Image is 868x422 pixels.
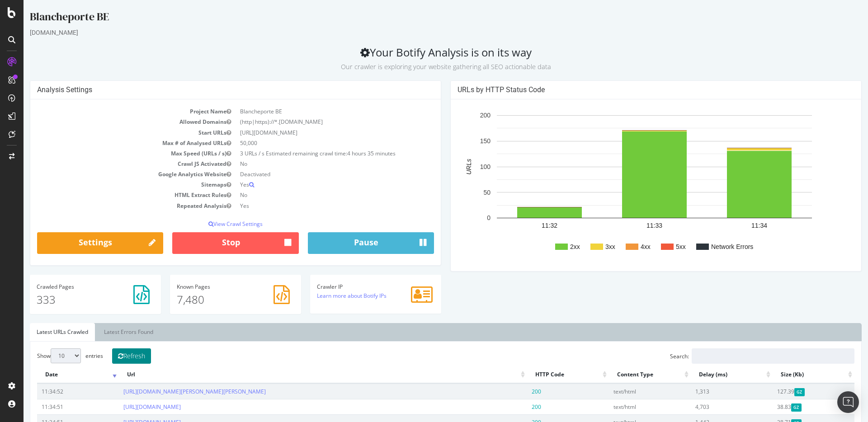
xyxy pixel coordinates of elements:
[14,190,212,200] td: HTML Extract Rules
[293,292,363,300] a: Learn more about Botify IPs
[27,348,57,363] select: Showentries
[14,85,410,94] h4: Analysis Settings
[284,232,410,254] button: Pause
[442,159,449,175] text: URLs
[837,391,859,413] div: Open Intercom Messenger
[212,127,410,138] td: [URL][DOMAIN_NAME]
[585,366,667,384] th: Content Type: activate to sort column ascending
[14,179,212,190] td: Sitemaps
[508,403,518,411] span: 200
[749,399,831,414] td: 38.83
[13,292,131,307] p: 333
[434,85,831,94] h4: URLs by HTTP Status Code
[212,148,410,159] td: 3 URLs / s Estimated remaining crawl time:
[646,348,831,364] label: Search:
[14,220,410,228] p: View Crawl Settings
[585,384,667,399] td: text/html
[100,388,242,395] a: [URL][DOMAIN_NAME][PERSON_NAME][PERSON_NAME]
[14,117,212,127] td: Allowed Domains
[74,323,137,341] a: Latest Errors Found
[547,243,557,250] text: 2xx
[14,399,95,414] td: 11:34:51
[212,179,410,190] td: Yes
[585,399,667,414] td: text/html
[153,284,271,290] h4: Pages Known
[212,201,410,211] td: Yes
[457,163,467,170] text: 100
[212,169,410,179] td: Deactivated
[212,106,410,117] td: Blancheporte BE
[6,46,838,71] h2: Your Botify Analysis is on its way
[457,137,467,145] text: 150
[14,159,212,169] td: Crawl JS Activated
[100,403,157,411] a: [URL][DOMAIN_NAME]
[13,284,131,290] h4: Pages Crawled
[457,112,467,119] text: 200
[14,106,212,117] td: Project Name
[14,138,212,148] td: Max # of Analysed URLs
[582,243,592,250] text: 3xx
[667,384,749,399] td: 1,313
[749,384,831,399] td: 127.39
[14,201,212,211] td: Repeated Analysis
[434,106,828,264] svg: A chart.
[324,150,372,157] span: 4 hours 35 minutes
[212,159,410,169] td: No
[749,366,831,384] th: Size (Kb): activate to sort column ascending
[6,9,838,28] div: Blancheporte BE
[317,62,528,71] small: Our crawler is exploring your website gathering all SEO actionable data
[667,399,749,414] td: 4,703
[14,127,212,138] td: Start URLs
[212,190,410,200] td: No
[89,348,127,364] button: Refresh
[728,222,744,229] text: 11:34
[149,232,275,254] button: Stop
[667,366,749,384] th: Delay (ms): activate to sort column ascending
[623,222,639,229] text: 11:33
[153,292,271,307] p: 7,480
[771,388,781,396] span: Gzipped Content
[293,284,411,290] h4: Crawler IP
[6,323,71,341] a: Latest URLs Crawled
[6,28,838,37] div: [DOMAIN_NAME]
[14,384,95,399] td: 11:34:52
[212,117,410,127] td: (http|https)://*.[DOMAIN_NAME]
[14,366,95,384] th: Date: activate to sort column ascending
[518,222,534,229] text: 11:32
[463,215,467,222] text: 0
[14,148,212,159] td: Max Speed (URLs / s)
[504,366,585,384] th: HTTP Code: activate to sort column ascending
[652,243,662,250] text: 5xx
[14,348,80,363] label: Show entries
[688,243,730,250] text: Network Errors
[212,138,410,148] td: 50,000
[508,388,518,395] span: 200
[14,169,212,179] td: Google Analytics Website
[668,348,831,364] input: Search:
[95,366,503,384] th: Url: activate to sort column ascending
[768,403,778,411] span: Gzipped Content
[617,243,627,250] text: 4xx
[14,232,140,254] a: Settings
[460,189,467,196] text: 50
